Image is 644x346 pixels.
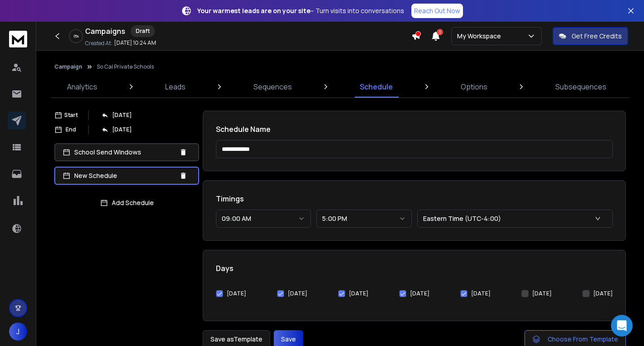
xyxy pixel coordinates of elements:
[114,39,156,47] p: [DATE] 10:24 AM
[62,76,103,98] a: Analytics
[227,290,246,297] label: [DATE]
[165,81,186,92] p: Leads
[97,63,154,70] p: So Cal Private Schools
[548,335,618,344] span: Choose From Template
[112,112,132,119] p: [DATE]
[414,6,460,15] p: Reach Out Now
[423,214,505,223] p: Eastern Time (UTC-4:00)
[216,263,613,274] h1: Days
[9,31,27,47] img: logo
[197,6,404,15] p: – Turn visits into conversations
[410,290,429,297] label: [DATE]
[9,323,27,341] button: J
[411,4,463,18] a: Reach Out Now
[74,33,79,39] p: 0 %
[85,40,112,47] p: Created At:
[593,290,613,297] label: [DATE]
[471,290,491,297] label: [DATE]
[131,25,155,37] div: Draft
[316,210,411,228] button: 5:00 PM
[550,76,612,98] a: Subsequences
[457,32,505,41] p: My Workspace
[253,81,292,92] p: Sequences
[112,126,132,133] p: [DATE]
[555,81,606,92] p: Subsequences
[437,29,443,35] span: 1
[455,76,493,98] a: Options
[74,171,176,180] p: New Schedule
[54,63,82,70] button: Campaign
[354,76,398,98] a: Schedule
[216,210,311,228] button: 09:00 AM
[54,194,199,212] button: Add Schedule
[64,112,78,119] p: Start
[532,290,552,297] label: [DATE]
[288,290,307,297] label: [DATE]
[160,76,191,98] a: Leads
[216,193,613,204] h1: Timings
[553,27,628,45] button: Get Free Credits
[197,6,310,15] strong: Your warmest leads are on your site
[461,81,487,92] p: Options
[67,81,97,92] p: Analytics
[360,81,393,92] p: Schedule
[74,148,176,157] p: School Send Windows
[349,290,368,297] label: [DATE]
[248,76,297,98] a: Sequences
[611,315,633,337] div: Open Intercom Messenger
[85,26,125,37] h1: Campaigns
[572,32,622,41] p: Get Free Credits
[66,126,76,133] p: End
[216,124,613,135] h1: Schedule Name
